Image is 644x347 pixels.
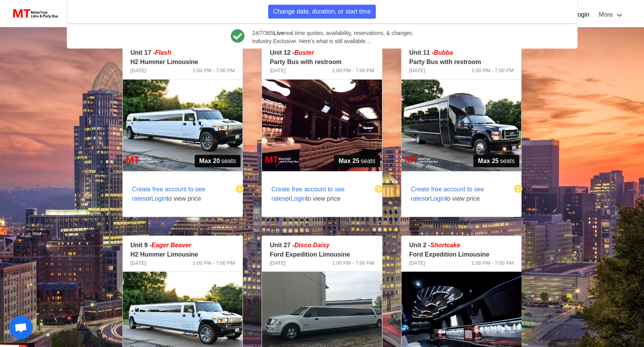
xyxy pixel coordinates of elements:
p: Party Bus with restroom [270,57,374,67]
span: 1:00 PM - 7:00 PM [193,67,235,75]
img: 17%2001.jpg [123,80,243,171]
span: Login [430,195,445,202]
p: Unit 12 - [270,48,374,57]
p: H2 Hummer Limousine [131,57,235,67]
em: Shortcake [430,242,460,248]
span: [DATE] [131,259,147,267]
span: Industry Exclusive. Here’s what is still available… [252,37,414,45]
button: Change date, duration, or start time [268,5,376,19]
span: 1:00 PM - 7:00 PM [471,259,513,267]
em: Buster [294,49,314,56]
p: Party Bus with restroom [409,57,514,67]
span: [DATE] [270,259,286,267]
img: 12%2002.jpg [262,80,382,171]
strong: Max 25 [339,156,359,166]
span: 1:00 PM - 7:00 PM [193,259,235,267]
p: Unit 11 - [409,48,514,57]
a: Login [574,10,589,19]
span: seats [195,155,241,167]
div: Open chat [9,316,33,339]
em: Disco Daisy [294,242,330,248]
a: [PHONE_NUMBER] [63,6,129,21]
span: or to view price [262,175,376,213]
span: 1:00 PM - 7:00 PM [332,67,374,75]
img: 11%2001.jpg [401,80,522,171]
span: or to view price [401,175,515,213]
p: Unit 2 - [409,241,514,250]
span: 1:00 PM - 7:00 PM [332,259,374,267]
a: More [594,7,628,23]
span: Create free account to see rates [132,186,206,202]
strong: Max 20 [199,156,220,166]
span: [DATE] [409,259,425,267]
span: 1:00 PM - 7:00 PM [471,67,513,75]
p: Ford Expedition Limousine [270,250,374,259]
p: Unit 27 - [270,241,374,250]
strong: Max 25 [478,156,499,166]
span: seats [334,155,380,167]
p: Ford Expedition Limousine [409,250,514,259]
span: 24/7/365 real time quotes, availability, reservations, & changes. [252,29,414,37]
em: Eager Beaver [152,242,191,248]
span: Create free account to see rates [411,186,484,202]
span: Login [291,195,306,202]
span: [DATE] [131,67,147,75]
span: or to view price [123,175,237,213]
span: Change date, duration, or start time [273,7,371,16]
span: seats [473,155,520,167]
em: Flash [155,49,171,56]
p: Unit 17 - [131,48,235,57]
img: MotorToys Logo [11,8,59,19]
em: Bubba [434,49,453,56]
b: Live [273,30,284,36]
span: [DATE] [270,67,286,75]
span: [DATE] [409,67,425,75]
span: Login [151,195,166,202]
p: Unit 9 - [131,241,235,250]
span: Create free account to see rates [271,186,345,202]
p: H2 Hummer Limousine [131,250,235,259]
